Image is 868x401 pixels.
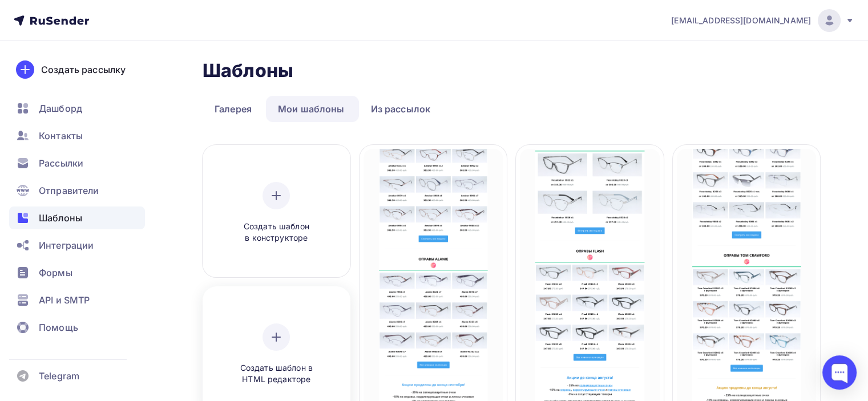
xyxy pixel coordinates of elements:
span: Контакты [39,129,83,143]
a: Дашборд [9,97,145,120]
a: [EMAIL_ADDRESS][DOMAIN_NAME] [671,9,854,32]
span: Создать шаблон в HTML редакторе [222,362,330,386]
a: Галерея [203,96,264,122]
span: Рассылки [39,156,83,170]
span: [EMAIL_ADDRESS][DOMAIN_NAME] [671,15,811,26]
a: Мои шаблоны [266,96,357,122]
a: Контакты [9,124,145,147]
div: Создать рассылку [41,63,126,76]
span: Дашборд [39,102,82,115]
a: Отправители [9,179,145,202]
a: Формы [9,261,145,284]
span: Помощь [39,321,78,334]
span: Шаблоны [39,211,82,225]
span: Интеграции [39,238,94,252]
span: Создать шаблон в конструкторе [222,221,330,244]
span: Telegram [39,369,79,383]
a: Шаблоны [9,206,145,229]
span: Отправители [39,184,99,197]
span: API и SMTP [39,293,90,307]
a: Из рассылок [359,96,443,122]
span: Формы [39,266,72,280]
h2: Шаблоны [203,59,293,82]
a: Рассылки [9,152,145,175]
